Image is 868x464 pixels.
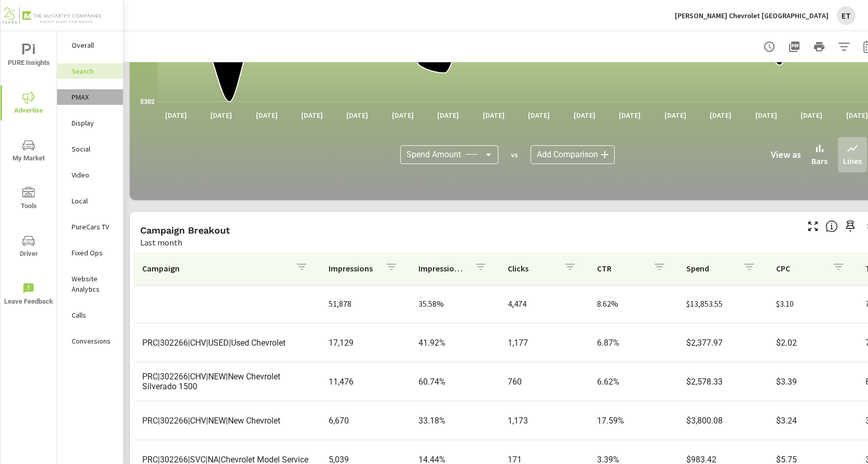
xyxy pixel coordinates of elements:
[776,297,849,310] p: $3.10
[57,271,123,297] div: Website Analytics
[768,369,857,395] td: $3.39
[675,11,829,20] p: [PERSON_NAME] Chevrolet [GEOGRAPHIC_DATA]
[612,110,648,120] p: [DATE]
[72,92,115,102] p: PMAX
[410,407,499,434] td: 33.18%
[686,297,759,310] p: $13,853.55
[811,155,828,167] p: Bars
[320,407,410,434] td: 6,670
[142,263,287,274] p: Campaign
[809,36,830,57] button: Print Report
[400,145,498,164] div: Spend Amount
[678,330,767,356] td: $2,377.97
[678,407,767,434] td: $3,800.08
[140,98,155,105] text: $302
[140,225,230,236] h5: Campaign Breakout
[57,307,123,323] div: Calls
[72,310,115,320] p: Calls
[134,407,320,434] td: PRC|302266|CHV|NEW|New Chevrolet
[4,91,53,117] span: Advertise
[72,66,115,76] p: Search
[329,297,401,310] p: 51,878
[4,235,53,260] span: Driver
[57,63,123,79] div: Search
[499,407,589,434] td: 1,173
[72,196,115,206] p: Local
[57,37,123,53] div: Overall
[508,263,555,274] p: Clicks
[418,297,491,310] p: 35.58%
[72,144,115,154] p: Social
[834,36,855,57] button: Apply Filters
[589,330,678,356] td: 6.87%
[57,167,123,183] div: Video
[430,110,466,120] p: [DATE]
[805,218,821,235] button: Make Fullscreen
[825,220,838,233] span: This is a summary of Search performance results by campaign. Each column can be sorted.
[508,297,580,310] p: 4,474
[784,36,805,57] button: "Export Report to PDF"
[72,222,115,232] p: PureCars TV
[339,110,375,120] p: [DATE]
[771,149,801,160] h6: View as
[134,363,320,400] td: PRC|302266|CHV|NEW|New Chevrolet Silverado 1500
[410,330,499,356] td: 41.92%
[72,248,115,258] p: Fixed Ops
[320,330,410,356] td: 17,129
[768,407,857,434] td: $3.24
[686,263,734,274] p: Spend
[294,110,330,120] p: [DATE]
[702,110,739,120] p: [DATE]
[837,6,856,25] div: ET
[793,110,830,120] p: [DATE]
[57,245,123,261] div: Fixed Ops
[418,263,466,274] p: Impression Share
[320,369,410,395] td: 11,476
[57,219,123,235] div: PureCars TV
[72,118,115,128] p: Display
[748,110,784,120] p: [DATE]
[521,110,557,120] p: [DATE]
[406,149,461,160] span: Spend Amount
[566,110,603,120] p: [DATE]
[842,218,859,235] span: Save this to your personalized report
[597,263,645,274] p: CTR
[657,110,694,120] p: [DATE]
[4,44,53,69] span: PURE Insights
[499,330,589,356] td: 1,177
[385,110,421,120] p: [DATE]
[57,333,123,349] div: Conversions
[72,170,115,180] p: Video
[249,110,285,120] p: [DATE]
[499,369,589,395] td: 760
[589,407,678,434] td: 17.59%
[678,369,767,395] td: $2,578.33
[72,40,115,50] p: Overall
[72,336,115,346] p: Conversions
[140,236,182,249] p: Last month
[476,110,512,120] p: [DATE]
[329,263,376,274] p: Impressions
[768,330,857,356] td: $2.02
[1,31,57,318] div: nav menu
[134,330,320,356] td: PRC|302266|CHV|USED|Used Chevrolet
[843,155,862,167] p: Lines
[498,150,531,159] p: vs
[72,274,115,294] p: Website Analytics
[531,145,615,164] div: Add Comparison
[776,263,824,274] p: CPC
[57,115,123,131] div: Display
[158,110,194,120] p: [DATE]
[57,193,123,209] div: Local
[4,187,53,212] span: Tools
[537,149,598,160] span: Add Comparison
[4,139,53,165] span: My Market
[597,297,670,310] p: 8.62%
[57,89,123,105] div: PMAX
[589,369,678,395] td: 6.62%
[203,110,239,120] p: [DATE]
[57,141,123,157] div: Social
[4,282,53,308] span: Leave Feedback
[410,369,499,395] td: 60.74%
